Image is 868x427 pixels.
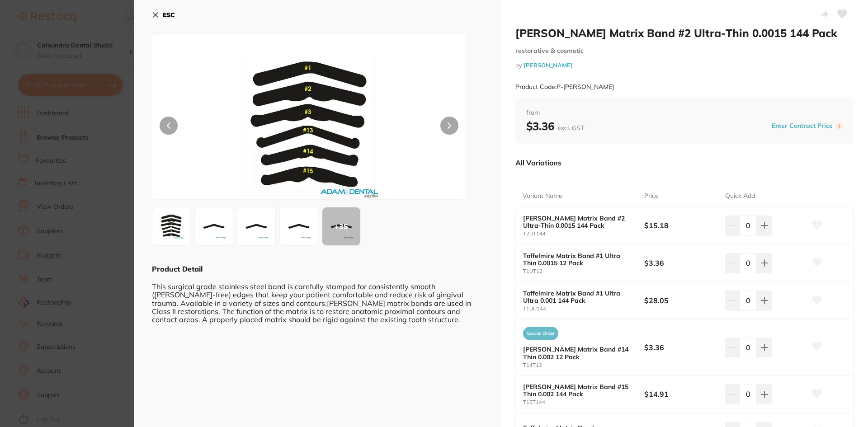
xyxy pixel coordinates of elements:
[39,26,156,35] p: It has been 14 days since you have started your Restocq journey. We wanted to do a check in and s...
[644,343,717,352] b: $3.36
[644,389,717,399] b: $14.91
[769,122,835,130] button: Enter Contract Price
[515,26,854,40] h2: [PERSON_NAME] Matrix Band #2 Ultra-Thin 0.0015 144 Pack
[515,47,854,55] small: restorative & cosmetic
[644,192,659,201] p: Price
[523,306,644,312] small: T1UU144
[215,56,403,199] img: ZmxlbWlyZS5qcGc
[515,62,854,69] small: by
[322,207,360,245] div: + 35
[20,27,35,42] img: Profile image for Restocq
[523,252,632,267] b: Toffelmire Matrix Band #1 Ultra Thin 0.0015 12 Pack
[198,210,230,243] img: Mi5qcGc
[240,210,273,243] img: NDQuanBn
[515,158,561,167] p: All Variations
[523,399,644,405] small: T15T144
[14,19,167,49] div: message notification from Restocq, 2d ago. It has been 14 days since you have started your Restoc...
[523,215,632,229] b: [PERSON_NAME] Matrix Band #2 Ultra-Thin 0.0015 144 Pack
[39,35,156,43] p: Message from Restocq, sent 2d ago
[523,383,632,398] b: [PERSON_NAME] Matrix Band #15 Thin 0.002 144 Pack
[524,61,573,69] a: [PERSON_NAME]
[523,290,632,304] b: Toffelmire Matrix Band #1 Ultra Ultra 0.001 144 Pack
[725,192,755,201] p: Quick Add
[526,119,584,133] b: $3.36
[155,210,188,243] img: ZmxlbWlyZS5qcGc
[523,346,632,360] b: [PERSON_NAME] Matrix Band #14 Thin 0.002 12 Pack
[644,221,717,230] b: $15.18
[644,296,717,305] b: $28.05
[152,264,203,273] b: Product Detail
[515,83,614,91] small: Product Code: P-[PERSON_NAME]
[523,327,558,340] span: Special Order
[152,274,483,324] div: This surgical grade stainless steel band is carefully stamped for consistently smooth ([PERSON_NA...
[526,108,843,117] span: from
[835,122,843,130] label: i
[523,231,644,237] small: T2UT144
[523,192,562,201] p: Variant Name
[322,207,361,246] button: +35
[557,124,584,132] span: excl. GST
[152,7,175,23] button: ESC
[644,258,717,268] b: $3.36
[523,362,644,368] small: T14T12
[523,268,644,274] small: T1UT12
[163,11,175,19] b: ESC
[283,210,315,243] img: VDEwMC5qcGc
